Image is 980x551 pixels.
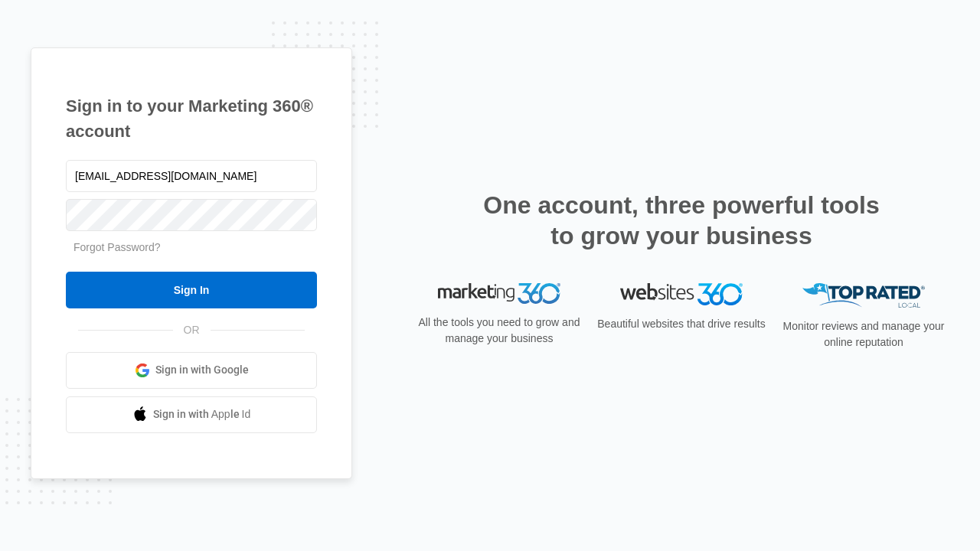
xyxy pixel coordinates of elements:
[66,352,317,389] a: Sign in with Google
[155,362,249,378] span: Sign in with Google
[438,283,560,305] img: Marketing 360
[173,322,211,338] span: OR
[66,272,317,308] input: Sign In
[66,93,317,144] h1: Sign in to your Marketing 360® account
[66,160,317,192] input: Email
[596,316,767,332] p: Beautiful websites that drive results
[620,283,743,305] img: Websites 360
[153,406,251,422] span: Sign in with Apple Id
[66,396,317,433] a: Sign in with Apple Id
[73,241,161,253] a: Forgot Password?
[413,315,585,347] p: All the tools you need to grow and manage your business
[778,318,949,350] p: Monitor reviews and manage your online reputation
[479,190,884,251] h2: One account, three powerful tools to grow your business
[802,283,925,308] img: Top Rated Local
